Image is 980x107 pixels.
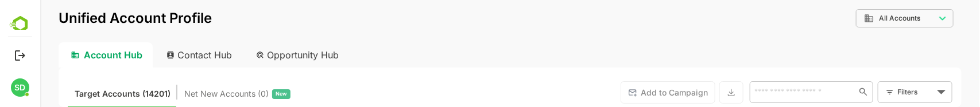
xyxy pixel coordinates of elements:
[34,86,130,101] span: Known accounts you’ve identified to target - imported from CRM, Offline upload, or promoted from ...
[824,13,895,23] div: All Accounts
[235,86,247,101] span: New
[144,86,228,101] span: Net New Accounts ( 0 )
[144,86,250,101] div: Newly surfaced ICP-fit accounts from Intent, Website, LinkedIn, and other engagement signals.
[207,42,309,68] div: Opportunity Hub
[11,78,29,97] div: SD
[856,80,912,104] div: Filters
[679,81,703,104] button: Export the selected data as CSV
[12,47,28,63] button: Logout
[117,42,202,68] div: Contact Hub
[857,86,894,98] div: Filters
[6,14,35,35] img: BambooboxLogoMark.f1c84d78b4c51b1a7b5f700c9845e183.svg
[18,11,172,25] p: Unified Account Profile
[580,81,675,104] button: Add to Campaign
[816,7,913,30] div: All Accounts
[18,42,113,68] div: Account Hub
[839,14,880,22] span: All Accounts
